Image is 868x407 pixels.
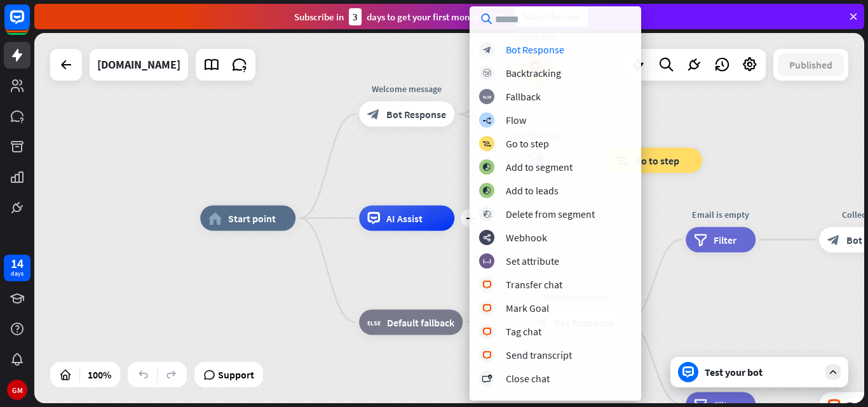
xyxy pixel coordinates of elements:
i: home_2 [208,212,222,225]
div: Close chat [506,372,550,385]
div: Tag chat [506,325,541,338]
div: Set attribute [506,255,559,267]
div: Mark Goal [506,302,549,314]
div: 100% [84,364,115,385]
i: block_fallback [483,93,491,101]
div: seekfree.mwalimotech.co.ke [97,49,180,81]
div: Add to leads [506,184,559,197]
i: webhooks [483,234,491,242]
span: Go to step [635,154,679,166]
div: Transfer chat [506,278,562,291]
span: Default fallback [387,316,454,328]
span: Filter [714,233,736,246]
i: block_set_attribute [483,257,491,265]
i: builder_tree [482,116,491,124]
i: block_livechat [482,304,492,312]
i: block_delete_from_segment [483,210,491,218]
span: AI Assist [386,212,423,225]
div: Add to segment [506,161,573,173]
i: block_backtracking [483,69,491,77]
div: Subscribe in days to get your first month for $1 [294,8,504,25]
i: block_bot_response [483,46,491,54]
div: days [11,269,24,278]
div: Welcome message [349,83,464,95]
span: Bot Response [386,108,446,121]
div: 14 [11,258,24,269]
div: Flow [506,114,526,126]
i: block_livechat [482,281,492,289]
span: Start point [228,212,276,225]
i: block_livechat [482,328,492,336]
i: block_fallback [367,316,381,328]
div: Fallback [506,90,541,103]
i: block_close_chat [482,375,492,383]
span: Support [218,364,254,385]
button: Published [778,53,844,76]
i: filter [694,233,707,246]
i: block_add_to_segment [482,187,491,195]
button: Open LiveChat chat widget [10,5,48,43]
div: Email is empty [676,208,765,220]
div: Webhook [506,231,547,244]
div: Backtracking [506,67,561,79]
div: Test your bot [705,366,819,378]
div: 3 [349,8,362,25]
i: block_goto [482,140,491,148]
a: 14 days [4,255,31,281]
div: Bot Response [506,43,564,56]
i: block_add_to_segment [482,163,491,171]
div: Go to step [506,137,549,150]
div: GM [7,380,27,400]
div: Send transcript [506,349,572,361]
i: block_bot_response [827,233,840,246]
i: block_livechat [482,351,492,359]
div: Delete from segment [506,208,595,220]
i: plus [466,214,475,223]
i: block_bot_response [367,108,380,121]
